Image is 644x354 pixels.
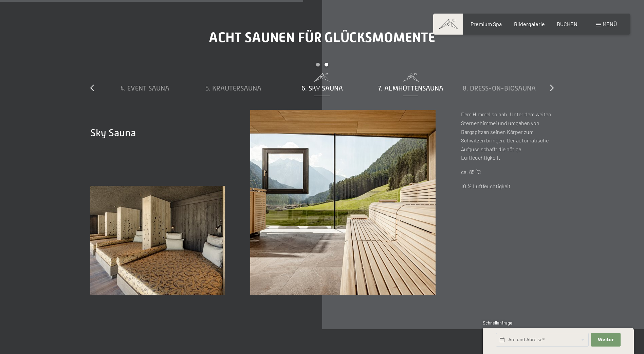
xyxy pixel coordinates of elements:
span: Sky Sauna [90,127,136,139]
span: 4. Event Sauna [121,84,169,92]
p: 10 % Luftfeuchtigkeit [461,182,554,191]
div: Carousel Pagination [100,63,544,73]
span: Weiter [598,337,614,343]
span: 8. Dress-on-Biosauna [463,84,536,92]
p: ca. 85 °C [461,168,554,176]
span: 6. Sky Sauna [301,84,343,92]
img: Wellnesshotels - Sauna - Entspannung - Ahrntal [250,110,436,295]
img: Wellensshotels - Lounge - Ruheräume - Relax - Luttach [90,186,225,295]
button: Weiter [591,333,620,347]
a: Bildergalerie [514,21,545,27]
a: Premium Spa [471,21,502,27]
span: 7. Almhüttensauna [378,84,443,92]
a: BUCHEN [557,21,577,27]
p: Dem Himmel so nah. Unter dem weiten Sternenhimmel und umgeben von Bergspitzen seinen Körper zum S... [461,110,554,162]
span: Menü [603,21,617,27]
span: 5. Kräutersauna [205,84,261,92]
div: Carousel Page 1 [316,63,320,66]
span: Acht Saunen für Glücksmomente [209,29,435,45]
span: Schnellanfrage [483,320,512,326]
div: Carousel Page 2 (Current Slide) [325,63,328,66]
